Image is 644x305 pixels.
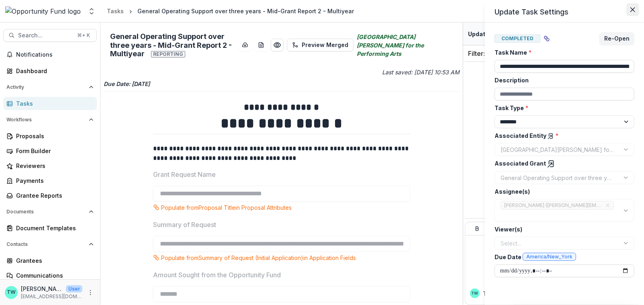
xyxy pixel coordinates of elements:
button: Re-Open [599,32,634,45]
span: Completed [495,35,540,43]
label: Associated Grant [495,159,630,168]
label: Associated Entity [495,131,630,140]
span: America/New_York [526,254,572,260]
button: View dependent tasks [540,32,553,45]
button: Close [626,3,639,16]
label: Due Date [495,253,630,261]
label: Assignee(s) [495,187,630,196]
label: Viewer(s) [495,225,630,233]
label: Description [495,76,630,84]
label: Task Name [495,48,630,57]
label: Task Type [495,104,630,112]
